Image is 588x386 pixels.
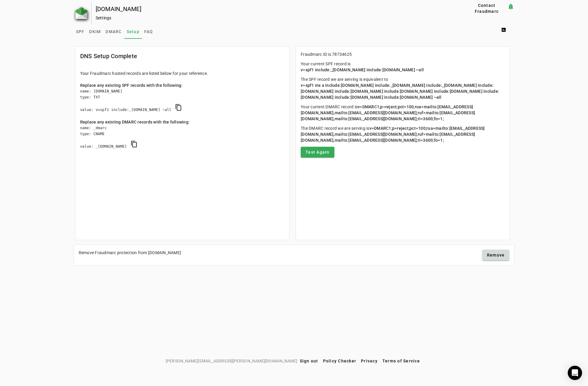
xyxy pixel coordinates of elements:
[103,24,124,39] a: DMARC
[127,30,139,34] span: Setup
[380,356,422,366] button: Terms of Service
[74,24,87,39] a: SPF
[568,366,582,380] div: Open Intercom Messenger
[166,358,297,364] span: [PERSON_NAME][EMAIL_ADDRESS][PERSON_NAME][DOMAIN_NAME]
[359,356,380,366] button: Privacy
[96,6,447,12] div: [DOMAIN_NAME]
[75,7,87,19] img: Fraudmarc Logo
[301,104,505,122] p: Your current DMARC record is
[301,67,424,72] span: v=spf1 include:_[DOMAIN_NAME] include:[DOMAIN_NAME] ~all
[321,356,359,366] button: Policy Checker
[300,359,318,363] span: Sign out
[127,137,141,151] button: copy DMARC
[76,30,85,34] span: SPF
[466,3,507,14] button: Contact Fraudmarc
[301,126,485,143] span: v=DMARC1;p=reject;pct=100;rua=mailto:[EMAIL_ADDRESS][DOMAIN_NAME],mailto:[EMAIL_ADDRESS][DOMAIN_N...
[301,83,499,100] span: v=spf1 mx a include:[DOMAIN_NAME] include:_[DOMAIN_NAME] include:_[DOMAIN_NAME] include:[DOMAIN_N...
[301,104,475,121] span: v=DMARC1;p=reject;pct=100;rua=mailto:[EMAIL_ADDRESS][DOMAIN_NAME],mailto:[EMAIL_ADDRESS][DOMAIN_N...
[142,24,156,39] a: FAQ
[323,359,356,363] span: Policy Checker
[144,30,153,34] span: FAQ
[80,125,284,156] div: name: _dmarc type: CNAME value: _[DOMAIN_NAME]
[487,252,505,258] span: Remove
[382,359,420,363] span: Terms of Service
[171,100,186,115] button: copy SPF
[80,88,284,119] div: name: [DOMAIN_NAME] type: TXT value: v=spf1 include:_[DOMAIN_NAME] ~all
[301,61,505,73] p: Your current SPF record is
[361,359,378,363] span: Privacy
[89,30,101,34] span: DKIM
[301,76,505,100] p: The SPF record we are serving is equivalent to
[305,149,330,155] span: Test Again
[301,51,505,57] p: Fraudmarc ID is 78734625
[80,82,284,88] div: Replace any existing SPF records with the following:
[124,24,142,39] a: Setup
[80,70,284,76] div: Your Fraudmarc hosted records are listed below for your reference.
[87,24,103,39] a: DKIM
[301,147,334,158] button: Test Again
[96,15,447,21] div: Settings
[301,125,505,143] p: The DMARC record we are serving is
[482,250,510,260] button: Remove
[297,356,321,366] button: Sign out
[507,3,514,10] mat-icon: notification_important
[79,250,181,256] div: Remove Fraudmarc protection from [DOMAIN_NAME]
[468,2,505,14] span: Contact Fraudmarc
[106,30,122,34] span: DMARC
[80,51,137,61] mat-card-title: DNS Setup Complete
[80,119,284,125] div: Replace any existing DMARC records with the following:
